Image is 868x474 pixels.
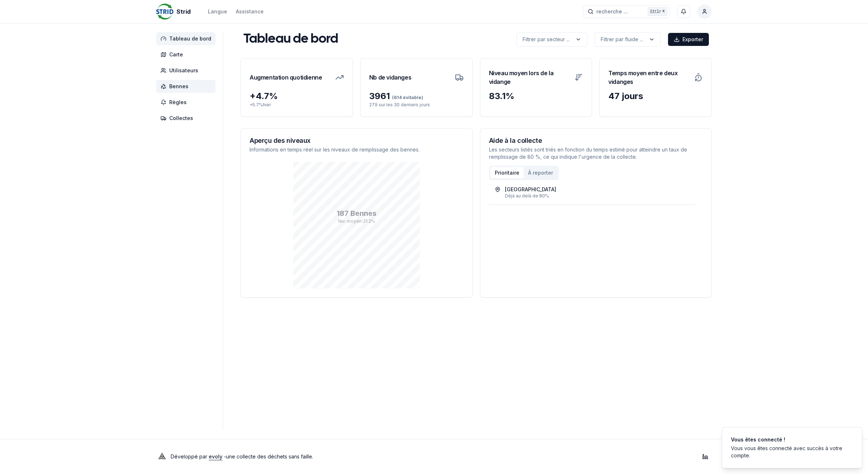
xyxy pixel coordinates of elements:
[608,90,703,102] div: 47 jours
[169,99,187,106] span: Règles
[489,90,583,102] div: 83.1 %
[369,90,464,102] div: 3961
[369,67,411,87] h3: Nb de vidanges
[489,146,703,161] p: Les secteurs listés sont triés en fonction du temps estimé pour atteindre un taux de remplissage ...
[523,36,570,43] p: Filtrer par secteur ...
[171,452,313,462] p: Développé par - une collecte des déchets sans faille .
[156,64,218,77] a: Utilisateurs
[156,32,218,45] a: Tableau de bord
[156,48,218,61] a: Carte
[505,193,690,199] div: Déjà au delà de 80%
[250,137,464,144] h3: Aperçu des niveaux
[243,32,338,47] h1: Tableau de bord
[156,7,193,16] a: Strid
[156,3,174,20] img: Strid Logo
[731,445,850,459] div: Vous vous êtes connecté avec succès à votre compte.
[601,36,643,43] p: Filtrer par fluide ...
[490,167,524,179] button: Prioritaire
[169,51,183,58] span: Carte
[209,453,222,460] a: evoly
[489,67,570,87] h3: Niveau moyen lors de la vidange
[176,7,191,16] span: Strid
[169,35,211,42] span: Tableau de bord
[250,67,322,87] h3: Augmentation quotidienne
[250,90,344,102] div: + 4.7 %
[495,186,690,199] a: [GEOGRAPHIC_DATA]Déjà au delà de 80%
[524,167,557,179] button: À reporter
[608,67,690,87] h3: Temps moyen entre deux vidanges
[489,137,703,144] h3: Aide à la collecte
[156,451,168,462] img: Evoly Logo
[156,96,218,109] a: Règles
[596,8,628,15] span: recherche ...
[731,436,850,443] div: Vous êtes connecté !
[169,67,198,74] span: Utilisateurs
[236,7,264,16] a: Assistance
[169,83,188,90] span: Bennes
[595,32,661,47] button: label
[583,5,670,18] button: recherche ...Ctrl+K
[208,8,227,15] div: Langue
[156,112,218,125] a: Collectes
[668,33,709,46] button: Exporter
[516,32,587,47] button: label
[156,80,218,93] a: Bennes
[390,95,423,100] span: (614 évitable)
[169,115,193,122] span: Collectes
[369,102,464,108] p: 279 sur les 30 derniers jours
[208,7,227,16] button: Langue
[250,102,344,108] p: + 5.7 % hier
[505,186,556,193] div: [GEOGRAPHIC_DATA]
[250,146,464,153] p: Informations en temps réel sur les niveaux de remplissage des bennes.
